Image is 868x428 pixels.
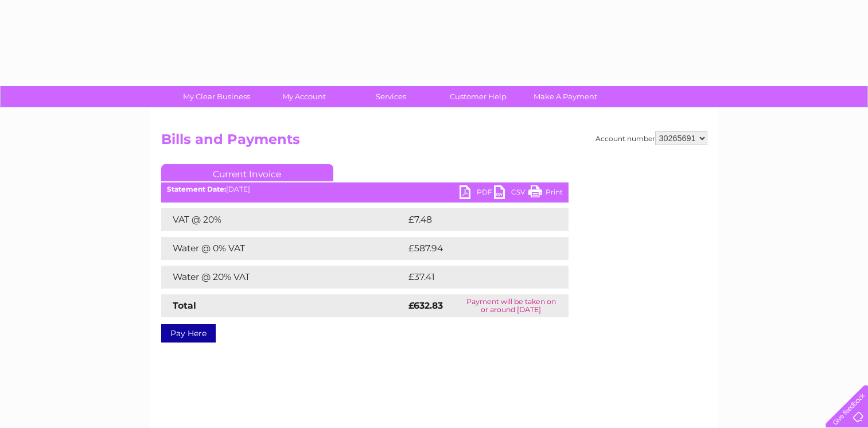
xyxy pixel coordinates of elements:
a: My Clear Business [169,86,264,107]
a: Services [344,86,438,107]
td: £7.48 [406,208,542,231]
td: VAT @ 20% [161,208,406,231]
a: Pay Here [161,324,216,343]
a: My Account [256,86,351,107]
a: Current Invoice [161,164,333,181]
div: Account number [595,131,707,145]
strong: £632.83 [408,300,443,311]
strong: Total [173,300,196,311]
a: CSV [494,185,528,202]
td: Water @ 0% VAT [161,237,406,260]
td: Water @ 20% VAT [161,266,406,289]
td: £37.41 [406,266,544,289]
a: Print [528,185,563,202]
a: Make A Payment [518,86,613,107]
a: Customer Help [431,86,526,107]
a: PDF [460,185,494,202]
b: Statement Date: [167,185,226,193]
td: £587.94 [406,237,548,260]
div: [DATE] [161,185,569,193]
td: Payment will be taken on or around [DATE] [454,294,569,317]
h2: Bills and Payments [161,131,707,153]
